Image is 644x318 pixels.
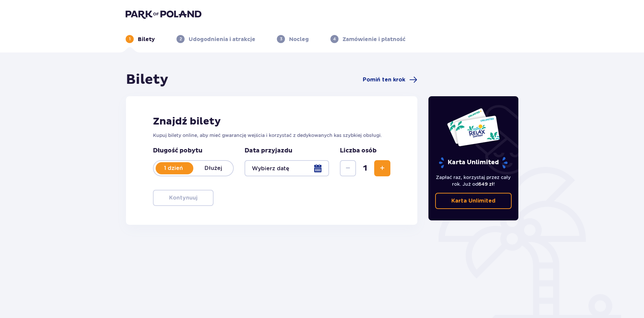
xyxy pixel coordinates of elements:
[363,76,405,83] span: Pomiń ten krok
[180,36,182,42] p: 2
[277,35,309,43] div: 3Nocleg
[153,132,390,139] p: Kupuj bilety online, aby mieć gwarancję wejścia i korzystać z dedykowanych kas szybkiej obsługi.
[126,9,201,19] img: Park of Poland logo
[169,194,197,202] p: Kontynuuj
[340,147,377,155] p: Liczba osób
[153,147,234,155] p: Długość pobytu
[438,157,508,169] p: Karta Unlimited
[193,165,233,172] p: Dłużej
[153,115,390,128] h2: Znajdź bilety
[363,76,417,84] a: Pomiń ten krok
[435,174,512,187] p: Zapłać raz, korzystaj przez cały rok. Już od !
[153,190,214,206] button: Kontynuuj
[447,108,500,147] img: Dwie karty całoroczne do Suntago z napisem 'UNLIMITED RELAX', na białym tle z tropikalnymi liśćmi...
[435,193,512,209] a: Karta Unlimited
[343,36,406,43] p: Zamówienie i płatność
[478,181,493,187] span: 649 zł
[280,36,282,42] p: 3
[451,197,495,205] p: Karta Unlimited
[330,35,406,43] div: 4Zamówienie i płatność
[154,165,193,172] p: 1 dzień
[176,35,255,43] div: 2Udogodnienia i atrakcje
[245,147,292,155] p: Data przyjazdu
[189,36,255,43] p: Udogodnienia i atrakcje
[126,71,168,88] h1: Bilety
[126,35,155,43] div: 1Bilety
[129,36,131,42] p: 1
[340,160,356,176] button: Zmniejsz
[138,36,155,43] p: Bilety
[357,163,373,173] span: 1
[289,36,309,43] p: Nocleg
[333,36,336,42] p: 4
[374,160,390,176] button: Zwiększ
